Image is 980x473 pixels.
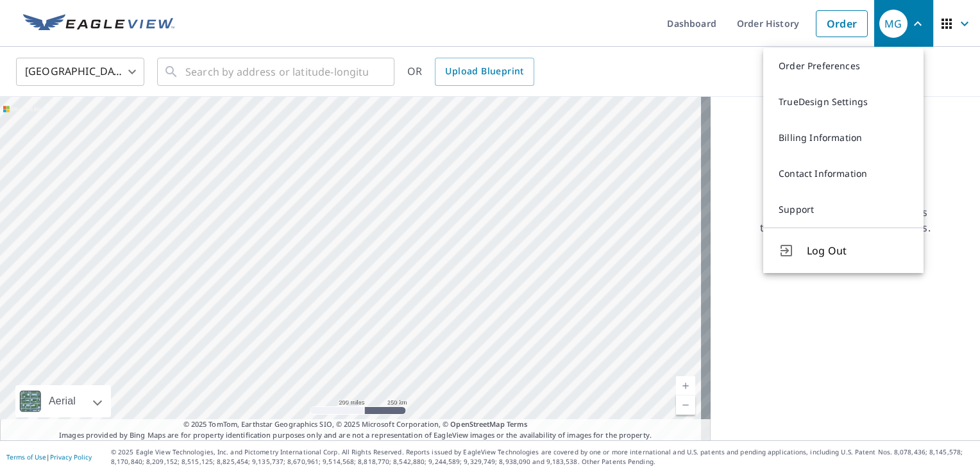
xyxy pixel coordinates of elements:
span: Log Out [807,243,908,258]
a: Order Preferences [763,48,924,84]
a: Terms of Use [6,452,46,461]
a: Current Level 5, Zoom Out [676,395,695,415]
a: Current Level 5, Zoom In [676,376,695,395]
p: Searching for a property address to view a list of available products. [759,204,931,235]
a: OpenStreetMap [450,419,504,429]
div: Aerial [15,385,111,417]
a: Contact Information [763,156,924,192]
a: Upload Blueprint [435,58,534,86]
img: EV Logo [23,14,174,33]
div: Aerial [45,385,80,417]
span: © 2025 TomTom, Earthstar Geographics SIO, © 2025 Microsoft Corporation, © [183,419,528,430]
a: Terms [507,419,528,429]
div: MG [879,10,908,38]
input: Search by address or latitude-longitude [185,54,368,90]
a: Privacy Policy [50,452,92,461]
button: Log Out [763,228,924,273]
a: Order [816,10,868,37]
a: Billing Information [763,120,924,156]
div: OR [407,58,534,86]
a: TrueDesign Settings [763,84,924,120]
p: © 2025 Eagle View Technologies, Inc. and Pictometry International Corp. All Rights Reserved. Repo... [111,447,974,467]
a: Support [763,192,924,228]
p: | [6,453,92,461]
span: Upload Blueprint [445,63,523,79]
div: [GEOGRAPHIC_DATA] [16,54,144,90]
